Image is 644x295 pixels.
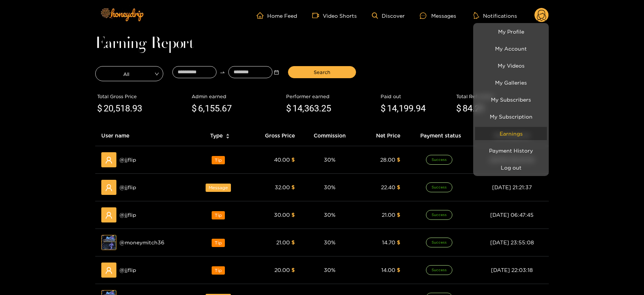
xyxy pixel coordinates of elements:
a: My Subscription [475,110,547,123]
button: Log out [475,161,547,174]
a: My Profile [475,25,547,38]
a: My Account [475,42,547,55]
a: Payment History [475,144,547,157]
a: My Subscribers [475,93,547,106]
a: My Galleries [475,76,547,89]
a: My Videos [475,59,547,72]
a: Earnings [475,127,547,140]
